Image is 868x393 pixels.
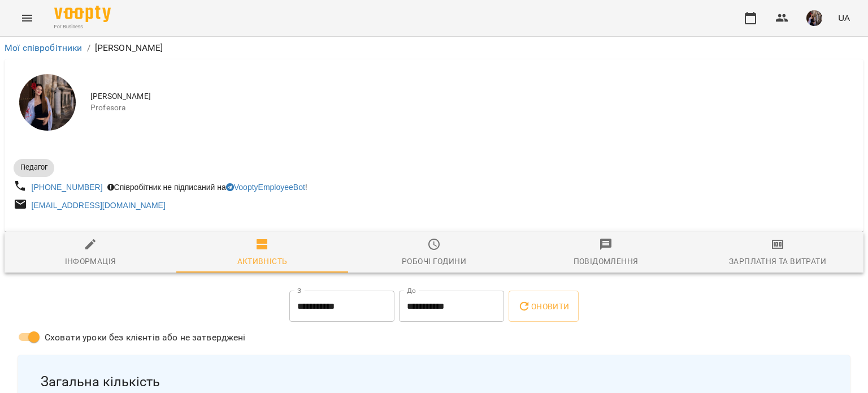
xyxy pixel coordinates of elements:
[87,41,90,55] li: /
[90,91,854,102] span: [PERSON_NAME]
[5,41,863,55] nav: breadcrumb
[518,300,569,313] span: Оновити
[14,5,41,32] button: Menu
[32,183,103,192] a: [PHONE_NUMBER]
[54,23,111,31] span: For Business
[90,102,854,114] span: Profesora
[5,42,83,53] a: Мої співробітники
[402,254,466,268] div: Робочі години
[54,6,111,22] img: Voopty Logo
[41,373,827,391] span: Загальна кількість
[834,7,854,28] button: UA
[237,254,288,268] div: Активність
[226,183,305,192] a: VooptyEmployeeBot
[806,10,822,26] img: 8d3efba7e3fbc8ec2cfbf83b777fd0d7.JPG
[574,254,639,268] div: Повідомлення
[32,201,166,210] a: [EMAIL_ADDRESS][DOMAIN_NAME]
[105,179,310,195] div: Співробітник не підписаний на !
[729,254,826,268] div: Зарплатня та Витрати
[95,41,163,55] p: [PERSON_NAME]
[65,254,116,268] div: Інформація
[509,291,578,322] button: Оновити
[45,331,246,344] span: Сховати уроки без клієнтів або не затверджені
[14,162,54,172] span: Педагог
[19,74,76,131] img: Diana Hnatiuk
[838,12,850,24] span: UA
